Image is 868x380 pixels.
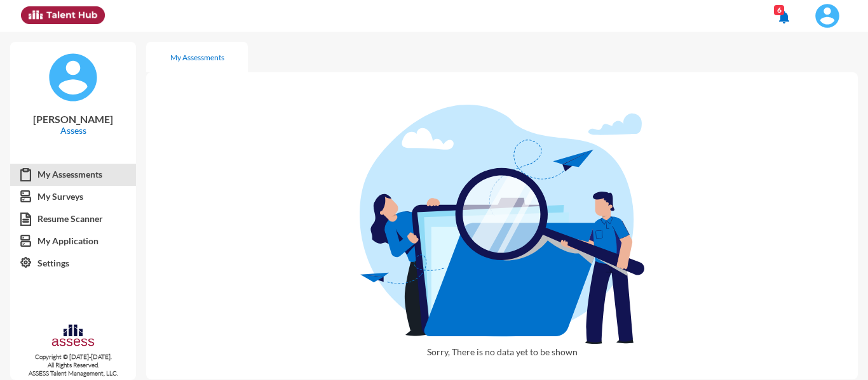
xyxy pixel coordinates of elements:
[774,5,784,15] div: 6
[10,353,136,377] p: Copyright © [DATE]-[DATE]. All Rights Reserved. ASSESS Talent Management, LLC.
[10,163,136,186] a: My Assessments
[51,323,95,350] img: assesscompany-logo.png
[10,252,136,275] a: Settings
[20,125,126,136] p: Assess
[10,207,136,230] a: Resume Scanner
[360,346,644,367] p: Sorry, There is no data yet to be shown
[10,185,136,208] a: My Surveys
[10,230,136,252] a: My Application
[776,10,792,25] mat-icon: notifications
[20,113,126,125] p: [PERSON_NAME]
[170,53,224,62] div: My Assessments
[48,52,98,103] img: default%20profile%20image.svg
